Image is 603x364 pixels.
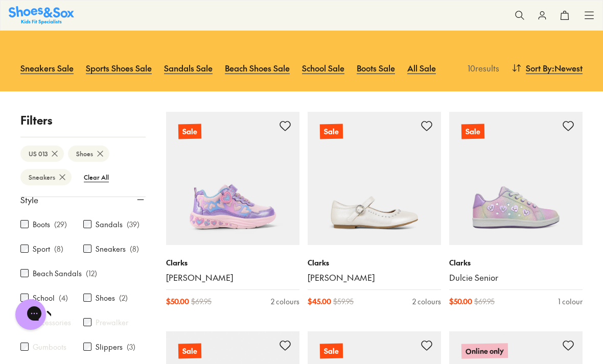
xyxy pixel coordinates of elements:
p: ( 8 ) [130,244,139,254]
label: Shoes [96,293,115,303]
p: Online only [461,343,508,359]
btn: Clear All [76,168,117,186]
p: Clarks [308,257,441,268]
p: ( 39 ) [127,219,140,230]
iframe: Gorgias live chat messenger [10,296,51,333]
p: Sale [320,124,343,139]
p: Clarks [166,257,299,268]
btn: Sneakers [20,169,72,185]
span: $ 50.00 [449,296,472,307]
p: ( 12 ) [86,268,97,279]
label: Sport [33,244,50,254]
div: 2 colours [271,296,299,307]
label: Sneakers [96,244,126,254]
span: Style [20,193,38,206]
span: $ 59.95 [333,296,354,307]
div: 2 colours [412,296,441,307]
p: Sale [320,344,343,359]
a: Dulcie Senior [449,272,583,283]
span: $ 69.95 [474,296,495,307]
label: Prewalker [96,317,128,328]
a: Sports Shoes Sale [86,57,152,79]
p: Sale [178,344,201,359]
a: [PERSON_NAME] [166,272,299,283]
a: Sneakers Sale [20,57,74,79]
p: ( 8 ) [54,244,63,254]
label: Slippers [96,342,123,352]
p: ( 2 ) [119,293,128,303]
span: Sort By [526,62,552,74]
img: SNS_Logo_Responsive.svg [9,6,74,24]
a: Sale [449,112,583,245]
a: Beach Shoes Sale [225,57,290,79]
a: Shoes & Sox [9,6,74,24]
div: 1 colour [558,296,583,307]
label: School [33,293,55,303]
btn: Shoes [68,145,109,162]
p: Filters [20,112,146,129]
p: ( 3 ) [127,342,135,352]
label: Accessories [33,317,71,328]
span: $ 69.95 [191,296,212,307]
label: Gumboots [33,342,66,352]
btn: US 013 [20,145,64,162]
span: $ 50.00 [166,296,189,307]
p: Clarks [449,257,583,268]
a: Sale [166,112,299,245]
a: School Sale [302,57,344,79]
a: Sale [308,112,441,245]
span: : Newest [552,62,583,74]
a: Sandals Sale [164,57,213,79]
label: Beach Sandals [33,268,82,279]
p: ( 29 ) [54,219,67,230]
p: 10 results [463,62,499,74]
span: $ 45.00 [308,296,331,307]
a: All Sale [407,57,436,79]
button: Sort By:Newest [512,57,583,79]
p: Sale [178,124,201,139]
label: Boots [33,219,50,230]
a: [PERSON_NAME] [308,272,441,283]
a: Boots Sale [357,57,395,79]
p: ( 4 ) [59,293,68,303]
label: Sandals [96,219,123,230]
button: Style [20,185,146,214]
p: Sale [461,124,484,139]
